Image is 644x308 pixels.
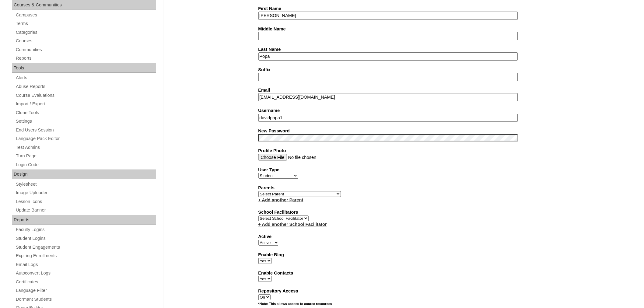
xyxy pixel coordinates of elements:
[15,144,156,151] a: Test Admins
[15,198,156,205] a: Lesson Icons
[15,117,156,125] a: Settings
[12,215,156,225] div: Reports
[15,100,156,108] a: Import / Export
[15,74,156,82] a: Alerts
[15,126,156,134] a: End Users Session
[15,92,156,99] a: Course Evaluations
[15,109,156,117] a: Clone Tools
[15,287,156,294] a: Language Filter
[258,288,547,294] label: Repository Access
[258,148,547,154] label: Profile Photo
[15,161,156,169] a: Login Code
[15,269,156,277] a: Autoconvert Logs
[15,46,156,54] a: Communities
[258,87,547,93] label: Email
[15,152,156,160] a: Turn Page
[258,26,547,32] label: Middle Name
[15,180,156,188] a: Stylesheet
[12,170,156,179] div: Design
[15,29,156,36] a: Categories
[15,296,156,303] a: Dormant Students
[15,235,156,242] a: Student Logins
[258,198,303,202] a: + Add another Parent
[15,206,156,214] a: Update Banner
[258,252,547,258] label: Enable Blog
[258,270,547,276] label: Enable Contacts
[258,5,547,12] label: First Name
[15,226,156,233] a: Faculty Logins
[15,20,156,27] a: Terms
[258,67,547,73] label: Suffix
[15,54,156,62] a: Reports
[258,209,547,215] label: School Facilitators
[15,83,156,90] a: Abuse Reports
[12,0,156,10] div: Courses & Communities
[258,46,547,53] label: Last Name
[12,63,156,73] div: Tools
[15,135,156,142] a: Language Pack Editor
[258,107,547,114] label: Username
[258,185,547,191] label: Parents
[258,233,547,240] label: Active
[15,278,156,286] a: Certificates
[258,222,327,227] a: + Add another School Facilitator
[15,243,156,251] a: Student Engagements
[15,37,156,45] a: Courses
[258,128,547,134] label: New Password
[15,189,156,197] a: Image Uploader
[15,261,156,268] a: Email Logs
[258,167,547,173] label: User Type
[15,252,156,260] a: Expiring Enrollments
[15,11,156,19] a: Campuses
